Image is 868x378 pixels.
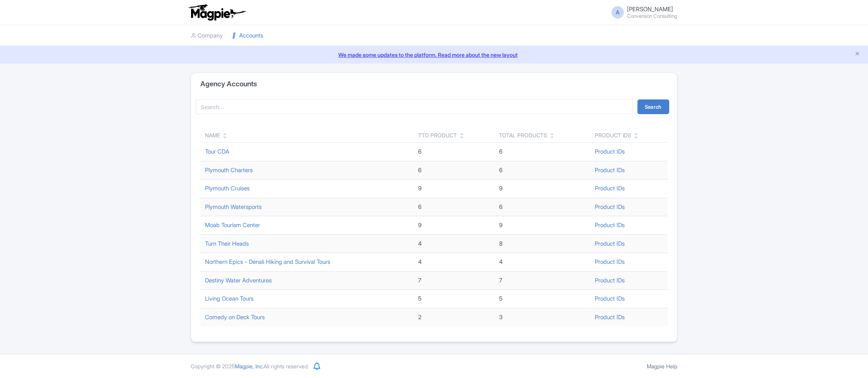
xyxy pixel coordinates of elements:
a: Product IDs [595,148,625,155]
div: Product IDs [595,131,631,139]
td: 6 [413,143,494,161]
a: We made some updates to the platform. Read more about the new layout [5,51,863,59]
a: Company [191,25,223,46]
h4: Agency Accounts [200,80,257,88]
td: 9 [413,180,494,198]
td: 9 [413,216,494,235]
div: Copyright © 2025 All rights reserved. [186,362,313,370]
span: A [611,6,624,19]
td: 4 [494,253,590,272]
td: 5 [494,290,590,308]
button: Close announcement [854,50,860,59]
td: 7 [413,271,494,290]
td: 2 [413,308,494,326]
button: Search [637,99,669,114]
a: Turn Their Heads [205,240,249,247]
a: Product IDs [595,258,625,265]
a: A [PERSON_NAME] Conversion Consulting [607,6,677,19]
span: Magpie, Inc. [235,363,263,369]
a: Northern Epics - Denali Hiking and Survival Tours [205,258,330,265]
a: Product IDs [595,221,625,229]
td: 3 [494,308,590,326]
td: 4 [413,234,494,253]
a: Accounts [232,25,263,46]
a: Product IDs [595,166,625,174]
td: 6 [413,198,494,216]
td: 9 [494,216,590,235]
td: 7 [494,271,590,290]
a: Product IDs [595,185,625,192]
a: Destiny Water Adventures [205,277,272,284]
a: Plymouth Cruises [205,185,250,192]
div: Total Products [499,131,547,139]
a: Tour CDA [205,148,229,155]
a: Plymouth Charters [205,166,253,174]
div: Name [205,131,220,139]
a: Plymouth Watersports [205,203,262,210]
a: Magpie Help [647,363,677,369]
a: Product IDs [595,277,625,284]
td: 9 [494,180,590,198]
td: 6 [413,161,494,180]
div: TTD Product [418,131,457,139]
img: logo-ab69f6fb50320c5b225c76a69d11143b.png [187,4,247,21]
input: Search... [196,99,633,114]
a: Product IDs [595,313,625,321]
a: Product IDs [595,295,625,302]
span: [PERSON_NAME] [627,5,673,13]
td: 4 [413,253,494,272]
td: 6 [494,143,590,161]
a: Product IDs [595,240,625,247]
a: Product IDs [595,203,625,210]
td: 6 [494,161,590,180]
td: 5 [413,290,494,308]
a: Comedy on Deck Tours [205,313,265,321]
a: Moab Tourism Center [205,221,260,229]
td: 6 [494,198,590,216]
small: Conversion Consulting [627,14,677,19]
a: Living Ocean Tours [205,295,253,302]
td: 8 [494,234,590,253]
